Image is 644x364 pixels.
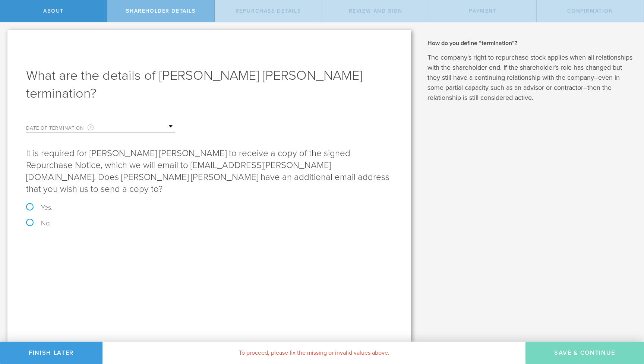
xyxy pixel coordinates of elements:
h1: What are the details of [PERSON_NAME] [PERSON_NAME] termination? [26,67,392,102]
p: It is required for [PERSON_NAME] [PERSON_NAME] to receive a copy of the signed Repurchase Notice,... [26,148,392,195]
span: Confirmation [567,8,613,14]
label: Date of Termination [26,124,101,132]
div: To proceed, please fix the missing or invalid values above. [102,342,525,364]
label: Yes. [26,204,392,211]
span: Shareholder Details [126,8,195,14]
p: The company's right to repurchase stock applies when all relationships with the shareholder end. ... [427,53,633,103]
span: Review and Sign [349,8,402,14]
span: Repurchase Details [236,8,301,14]
span: About [43,8,64,14]
button: Save & Continue [525,342,644,364]
span: Payment [469,8,496,14]
label: No. [26,220,392,227]
iframe: Chat Widget [607,306,644,342]
h2: How do you define “termination”? [427,39,633,47]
